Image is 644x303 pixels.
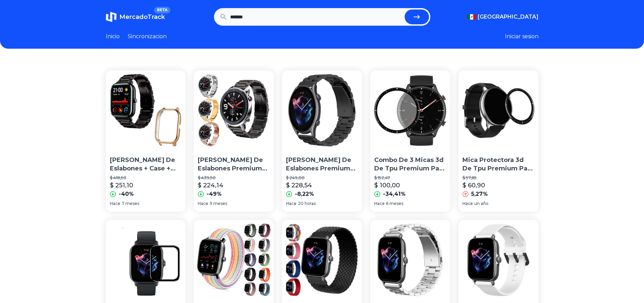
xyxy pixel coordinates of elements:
[298,201,316,206] span: 20 horas
[286,175,358,181] p: $ 249,00
[370,70,450,212] a: Combo De 3 Micas 3d De Tpu Premium Para Amazfit Gtr 2Combo De 3 Micas 3d De Tpu Premium Para Amaz...
[194,70,274,150] img: Correa De Eslabones Premium Para Amazfit Gtr 47 Mm
[194,220,274,300] img: Correa De Nylon De Lujo Para Amazfit Gts 2 Mini
[106,70,186,212] a: Combo Correa De Eslabones + Case + Mica Para Amazfit Gts[PERSON_NAME] De Eslabones + Case + Mica ...
[370,70,450,150] img: Combo De 3 Micas 3d De Tpu Premium Para Amazfit Gtr 2
[458,70,539,212] a: Mica Protectora 3d De Tpu Premium Para Amazfit Gtr 2Mica Protectora 3d De Tpu Premium Para Amazfi...
[110,201,120,206] span: Hace
[106,11,165,22] a: MercadoTrackBETA
[286,181,312,190] p: $ 228,54
[122,201,139,206] span: 7 meses
[198,156,270,173] p: [PERSON_NAME] De Eslabones Premium Para Amazfit Gtr 47 Mm
[474,201,488,206] span: un año
[106,70,186,150] img: Combo Correa De Eslabones + Case + Mica Para Amazfit Gts
[505,32,539,41] button: Iniciar sesion
[374,175,446,181] p: $ 152,47
[106,11,117,22] img: MercadoTrack
[198,175,270,181] p: $ 439,50
[462,201,473,206] span: Hace
[370,220,450,300] img: Correa De Eslabones Calidad Premium Para Amazfit Gts 3
[286,201,296,206] span: Hace
[198,181,223,190] p: $ 224,14
[471,190,488,198] p: 5,27%
[467,13,539,21] button: [GEOGRAPHIC_DATA]
[282,70,362,150] img: Correa De Eslabones Premium Para Amazfit Gtr 3 / 3 Pro
[467,14,476,20] img: Mexico
[110,175,182,181] p: $ 418,50
[286,156,358,173] p: [PERSON_NAME] De Eslabones Premium Para Amazfit Gtr 3 / 3 Pro
[106,220,186,300] img: 3 Micas 3d De Tpu Premium Para Amazfit Gts 3
[374,156,446,173] p: Combo De 3 Micas 3d De Tpu Premium Para Amazfit Gtr 2
[478,13,539,21] span: [GEOGRAPHIC_DATA]
[106,32,120,41] a: Inicio
[128,32,167,41] a: Sincronizacion
[119,190,134,198] p: -40%
[210,201,227,206] span: 9 meses
[282,70,362,212] a: Correa De Eslabones Premium Para Amazfit Gtr 3 / 3 Pro[PERSON_NAME] De Eslabones Premium Para Ama...
[295,190,314,198] p: -8,22%
[198,201,208,206] span: Hace
[119,13,165,21] span: MercadoTrack
[154,7,170,14] span: BETA
[383,190,406,198] p: -34,41%
[386,201,403,206] span: 6 meses
[110,181,133,190] p: $ 251,10
[462,181,485,190] p: $ 60,90
[462,156,534,173] p: Mica Protectora 3d De Tpu Premium Para Amazfit Gtr 2
[374,181,400,190] p: $ 100,00
[458,220,539,300] img: Correa Deportiva De Lujo Para Amazfit Gts 3
[194,70,274,212] a: Correa De Eslabones Premium Para Amazfit Gtr 47 Mm[PERSON_NAME] De Eslabones Premium Para Amazfit...
[282,220,362,300] img: Correa De Nylon Trenzado Premium Para Amazfit Gts 3
[458,70,539,150] img: Mica Protectora 3d De Tpu Premium Para Amazfit Gtr 2
[110,156,182,173] p: [PERSON_NAME] De Eslabones + Case + Mica Para Amazfit Gts
[207,190,222,198] p: -49%
[374,201,385,206] span: Hace
[462,175,534,181] p: $ 57,85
